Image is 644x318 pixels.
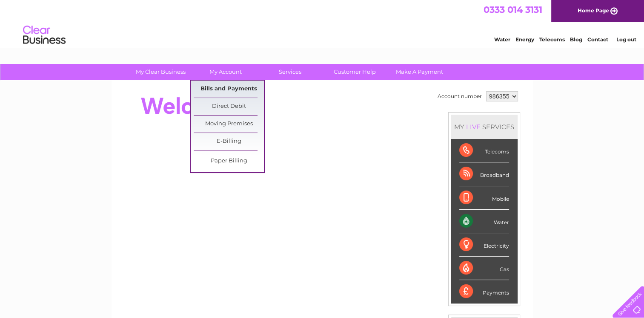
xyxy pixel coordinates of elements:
a: Services [255,64,325,80]
a: Customer Help [320,64,390,80]
a: Telecoms [539,36,565,43]
div: LIVE [464,123,482,131]
a: Direct Debit [194,98,264,115]
div: Mobile [459,186,509,210]
div: MY SERVICES [451,115,518,139]
a: Contact [587,36,608,43]
a: 0333 014 3131 [484,4,542,15]
a: E-Billing [194,133,264,150]
a: My Clear Business [126,64,196,80]
a: Make A Payment [384,64,455,80]
div: Payments [459,280,509,303]
a: Water [494,36,510,43]
div: Clear Business is a trading name of Verastar Limited (registered in [GEOGRAPHIC_DATA] No. 3667643... [121,5,524,41]
a: Bills and Payments [194,81,264,98]
a: Paper Billing [194,153,264,170]
a: Log out [616,36,636,43]
a: Energy [515,36,534,43]
div: Water [459,210,509,233]
div: Broadband [459,162,509,186]
a: Blog [570,36,582,43]
a: My Account [190,64,260,80]
td: Account number [435,89,484,104]
a: Moving Premises [194,116,264,133]
div: Electricity [459,233,509,257]
img: logo.png [23,22,66,48]
div: Gas [459,257,509,280]
div: Telecoms [459,139,509,162]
